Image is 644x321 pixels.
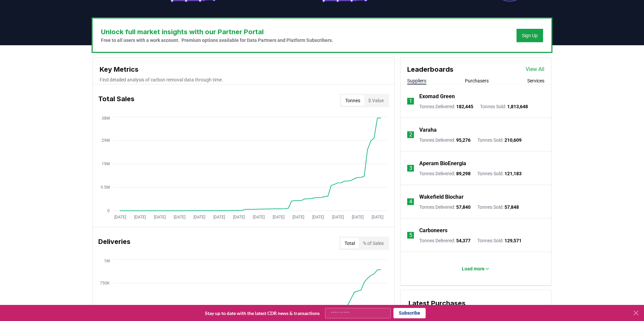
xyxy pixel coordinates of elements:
[456,204,471,210] span: 57,840
[154,215,166,219] tspan: [DATE]
[409,231,412,239] p: 5
[98,94,135,107] h3: Total Sales
[194,215,205,219] tspan: [DATE]
[517,29,543,42] button: Sign Up
[465,77,489,84] button: Purchasers
[419,170,471,177] p: Tonnes Delivered :
[522,32,538,39] a: Sign Up
[419,92,455,101] a: Exomad Green
[292,215,304,219] tspan: [DATE]
[101,185,110,190] tspan: 9.5M
[359,238,388,249] button: % of Sales
[409,131,412,139] p: 2
[409,298,543,308] h3: Latest Purchases
[98,237,130,250] h3: Deliveries
[253,215,265,219] tspan: [DATE]
[233,215,245,219] tspan: [DATE]
[101,37,333,44] p: Free to all users with a work account. Premium options available for Data Partners and Platform S...
[477,204,519,210] p: Tonnes Sold :
[372,215,383,219] tspan: [DATE]
[273,215,284,219] tspan: [DATE]
[527,77,544,84] button: Services
[477,137,522,143] p: Tonnes Sold :
[419,227,447,235] a: Carboneers
[407,64,453,74] h3: Leaderboards
[419,237,471,244] p: Tonnes Delivered :
[341,95,364,106] button: Tonnes
[419,103,473,110] p: Tonnes Delivered :
[480,103,528,110] p: Tonnes Sold :
[332,215,344,219] tspan: [DATE]
[409,198,412,206] p: 4
[101,27,333,37] h3: Unlock full market insights with our Partner Portal
[100,304,110,309] tspan: 500K
[456,238,471,243] span: 54,377
[456,171,471,176] span: 89,298
[456,104,473,109] span: 182,445
[100,64,388,74] h3: Key Metrics
[100,76,388,83] p: Find detailed analysis of carbon removal data through time.
[407,77,426,84] button: Suppliers
[504,204,519,210] span: 57,848
[340,238,359,249] button: Total
[504,238,522,243] span: 129,571
[100,281,110,285] tspan: 750K
[419,159,466,168] a: Aperam BioEnergia
[419,137,471,143] p: Tonnes Delivered :
[352,215,364,219] tspan: [DATE]
[504,171,522,176] span: 121,183
[419,193,464,201] a: Wakefield Biochar
[409,97,412,105] p: 1
[102,162,110,166] tspan: 19M
[477,237,522,244] p: Tonnes Sold :
[462,265,485,272] p: Load more
[364,95,388,106] button: $ Value
[409,164,412,172] p: 3
[102,138,110,143] tspan: 29M
[107,208,110,213] tspan: 0
[526,65,544,73] a: View All
[134,215,146,219] tspan: [DATE]
[457,262,495,275] button: Load more
[213,215,225,219] tspan: [DATE]
[477,170,522,177] p: Tonnes Sold :
[507,104,528,109] span: 1,813,648
[102,116,110,121] tspan: 38M
[419,126,437,134] a: Varaha
[312,215,324,219] tspan: [DATE]
[504,137,522,143] span: 210,609
[104,259,110,263] tspan: 1M
[114,215,126,219] tspan: [DATE]
[456,137,471,143] span: 95,276
[174,215,185,219] tspan: [DATE]
[419,204,471,210] p: Tonnes Delivered :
